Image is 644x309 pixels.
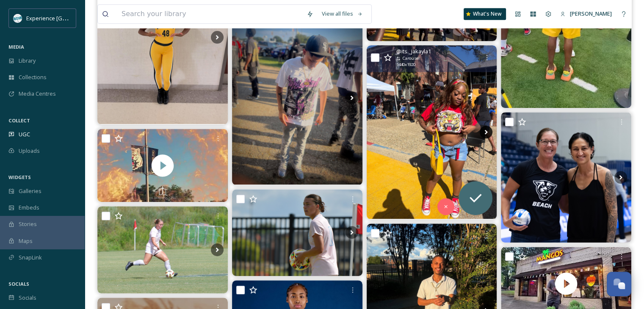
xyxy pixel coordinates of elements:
img: 24 hours ⏳ #BarkLouder | #EarnTheRight [232,189,362,276]
span: MEDIA [8,44,24,50]
span: @ its._jakayla1 [396,47,431,55]
img: First Serve was non other than Beach Volleyball Head Coach Beth Van Fleet!! We also had some alum... [501,112,631,243]
span: WIDGETS [8,174,31,180]
span: Socials [19,294,36,302]
button: Open Chat [607,272,631,296]
img: 24IZHUKKFBA4HCESFN4PRDEIEY.avif [14,14,22,22]
span: [PERSON_NAME] [570,10,612,17]
span: Experience [GEOGRAPHIC_DATA] [26,14,110,22]
span: UGC [19,130,30,138]
span: SnapLink [19,254,42,262]
img: Don’t you love the G?😏#happyhoco #gramfam #explore [367,45,497,219]
span: Maps [19,237,33,245]
span: Embeds [19,204,39,212]
span: COLLECT [8,117,30,124]
span: Collections [19,73,47,81]
span: Media Centres [19,90,56,98]
span: Uploads [19,147,40,155]
a: What's New [464,8,506,20]
img: thumbnail [97,129,228,202]
span: Galleries [19,187,41,195]
img: #gramfam [232,11,362,185]
span: Carousel [403,55,420,61]
img: ‘Dogs are back on the road for one this weekend against the Aggies 🚌 #BarkLouder | #EarnTheRight [97,206,228,293]
a: [PERSON_NAME] [556,6,616,22]
span: Stories [19,220,37,228]
span: SOCIALS [8,281,29,287]
a: View all files [318,6,367,22]
span: Library [19,57,36,65]
span: 1440 x 1920 [396,62,415,68]
video: “Part of the revival process is that your motives would change” - Samuel Amedzi Something big is ... [97,129,228,202]
input: Search your library [117,5,302,23]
